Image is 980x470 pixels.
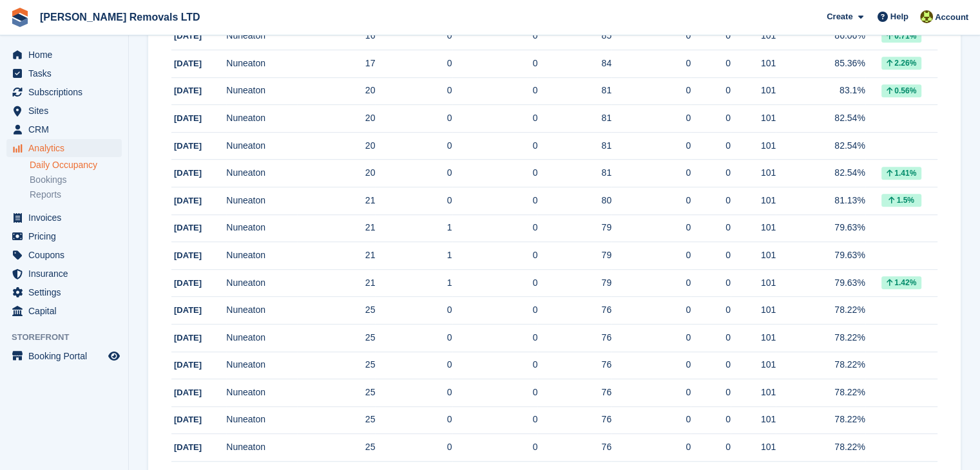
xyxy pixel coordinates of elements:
div: 0 [691,386,731,399]
div: 0 [691,57,731,70]
a: menu [6,83,122,101]
div: 0 [611,440,691,454]
div: 79 [537,249,611,262]
div: 81 [537,139,611,153]
span: Analytics [28,139,106,157]
td: 101 [731,187,776,214]
div: 0.56% [881,84,921,97]
td: 78.22% [776,379,865,407]
a: menu [6,139,122,157]
td: 78.22% [776,406,865,434]
td: 101 [731,23,776,50]
td: 0 [452,23,538,50]
a: menu [6,283,122,301]
div: 81 [537,84,611,97]
td: Nuneaton [226,77,297,105]
a: [PERSON_NAME] Removals LTD [35,6,206,28]
td: 101 [731,406,776,434]
a: Daily Occupancy [30,159,122,171]
td: Nuneaton [226,214,297,242]
td: 0 [375,406,452,434]
td: 0 [452,406,538,434]
a: Reports [30,189,122,201]
div: 0 [611,249,691,262]
div: 0 [691,111,731,125]
a: menu [6,246,122,264]
td: 78.22% [776,297,865,324]
td: 101 [731,160,776,187]
span: Help [890,10,908,23]
td: 81.13% [776,187,865,214]
td: 21 [297,269,375,297]
td: 1 [375,269,452,297]
td: 0 [375,160,452,187]
div: 76 [537,331,611,344]
td: Nuneaton [226,160,297,187]
td: 25 [297,406,375,434]
a: Preview store [106,348,122,364]
td: 0 [452,352,538,379]
td: 101 [731,352,776,379]
td: Nuneaton [226,352,297,379]
td: 20 [297,160,375,187]
td: Nuneaton [226,187,297,214]
td: Nuneaton [226,50,297,77]
td: Nuneaton [226,242,297,270]
td: 0 [375,297,452,324]
td: 101 [731,77,776,105]
div: 0 [611,194,691,207]
span: [DATE] [174,113,202,123]
td: 0 [452,379,538,407]
td: 101 [731,50,776,77]
a: menu [6,227,122,245]
span: [DATE] [174,86,202,95]
div: 0 [691,276,731,290]
span: [DATE] [174,59,202,68]
span: [DATE] [174,388,202,397]
td: 20 [297,105,375,133]
div: 1.41% [881,167,921,180]
div: 0 [611,166,691,180]
div: 76 [537,413,611,426]
div: 0 [611,303,691,317]
img: stora-icon-8386f47178a22dfd0bd8f6a31ec36ba5ce8667c1dd55bd0f319d3a0aa187defe.svg [10,8,30,27]
span: Sites [28,102,106,120]
span: Invoices [28,209,106,227]
td: 101 [731,324,776,352]
div: 0 [611,331,691,344]
td: 20 [297,77,375,105]
td: 0 [452,434,538,462]
div: 0 [611,276,691,290]
td: 101 [731,379,776,407]
td: 83.1% [776,77,865,105]
td: 0 [452,324,538,352]
td: 25 [297,297,375,324]
td: Nuneaton [226,132,297,160]
a: menu [6,265,122,283]
span: [DATE] [174,196,202,205]
div: 79 [537,221,611,234]
div: 0 [691,331,731,344]
a: menu [6,64,122,82]
div: 0 [691,358,731,371]
a: menu [6,347,122,365]
span: [DATE] [174,333,202,343]
a: menu [6,46,122,64]
div: 0 [611,221,691,234]
div: 1.42% [881,276,921,289]
span: [DATE] [174,223,202,232]
span: Storefront [12,331,128,344]
td: 0 [375,77,452,105]
td: 0 [452,77,538,105]
div: 0 [611,111,691,125]
div: 0 [691,84,731,97]
div: 0 [691,249,731,262]
span: Tasks [28,64,106,82]
img: Sean Glenn [920,10,933,23]
div: 0 [611,386,691,399]
div: 0 [611,57,691,70]
td: 101 [731,132,776,160]
td: 0 [375,379,452,407]
td: Nuneaton [226,269,297,297]
span: Account [935,11,968,24]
